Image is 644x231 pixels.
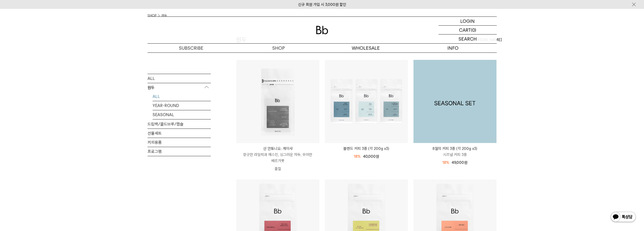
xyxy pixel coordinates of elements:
[471,26,476,34] p: (0)
[354,153,361,159] div: 18%
[439,17,497,26] a: LOGIN
[376,154,379,159] span: 원
[439,26,497,34] a: CART (0)
[459,26,471,34] p: CART
[413,60,496,143] img: 1000000743_add2_021.png
[325,146,408,152] a: 블렌드 커피 3종 (각 200g x3)
[452,160,467,165] span: 49,000
[413,152,496,158] p: 시즈널 커피 3종
[413,146,496,152] p: 8월의 커피 3종 (각 200g x3)
[236,146,319,152] p: 산 안토니오: 게이샤
[148,119,211,128] a: 드립백/콜드브루/캡슐
[325,60,408,143] img: 블렌드 커피 3종 (각 200g x3)
[236,152,319,164] p: 향긋한 라일락과 재스민, 싱그러운 자두, 우아한 베르가못
[459,34,477,43] p: SEARCH
[316,26,328,34] img: 로고
[409,44,497,52] p: INFO
[413,146,496,158] a: 8월의 커피 3종 (각 200g x3) 시즈널 커피 3종
[413,60,496,143] a: 8월의 커피 3종 (각 200g x3)
[363,154,379,159] span: 40,000
[322,44,409,52] p: WHOLESALE
[148,129,211,137] a: 선물세트
[153,101,211,110] a: YEAR-ROUND
[236,164,319,174] p: 품절
[460,17,475,25] p: LOGIN
[153,110,211,119] a: SEASONAL
[236,60,319,143] img: 산 안토니오: 게이샤
[464,160,467,165] span: 원
[148,83,211,92] p: 원두
[235,44,322,52] a: SHOP
[148,138,211,147] a: 커피용품
[236,146,319,164] a: 산 안토니오: 게이샤 향긋한 라일락과 재스민, 싱그러운 자두, 우아한 베르가못
[610,211,636,223] img: 카카오톡 채널 1:1 채팅 버튼
[148,74,211,83] a: ALL
[148,44,235,52] a: SUBSCRIBE
[442,159,449,166] div: 18%
[148,147,211,156] a: 프로그램
[153,92,211,101] a: ALL
[298,2,346,7] a: 신규 회원 가입 시 3,000원 할인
